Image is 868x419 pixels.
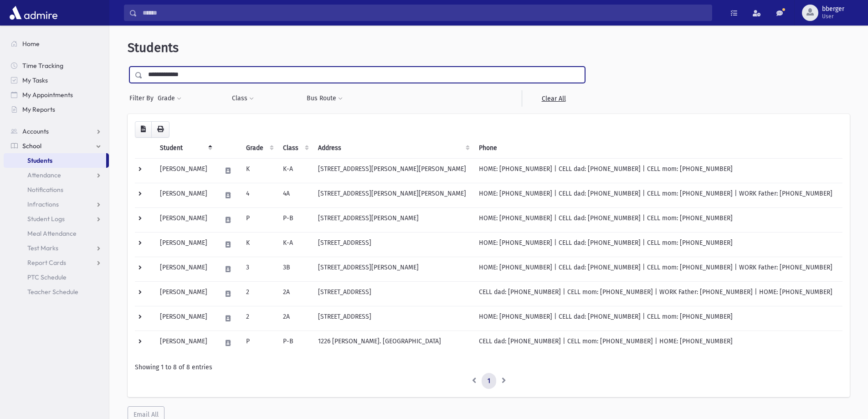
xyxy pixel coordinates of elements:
[277,138,313,159] th: Class: activate to sort column ascending
[313,158,473,183] td: [STREET_ADDRESS][PERSON_NAME][PERSON_NAME]
[313,138,473,159] th: Address: activate to sort column ascending
[151,121,169,138] button: Print
[473,207,842,232] td: HOME: [PHONE_NUMBER] | CELL dad: [PHONE_NUMBER] | CELL mom: [PHONE_NUMBER]
[154,158,216,183] td: [PERSON_NAME]
[157,90,182,107] button: Grade
[231,90,254,107] button: Class
[154,257,216,281] td: [PERSON_NAME]
[313,232,473,257] td: [STREET_ADDRESS]
[241,281,277,306] td: 2
[241,257,277,281] td: 3
[277,281,313,306] td: 2A
[4,58,109,73] a: Time Tracking
[7,4,60,22] img: AdmirePro
[154,138,216,159] th: Student: activate to sort column descending
[4,73,109,88] a: My Tasks
[27,288,78,296] span: Teacher Schedule
[154,183,216,207] td: [PERSON_NAME]
[4,139,109,153] a: School
[241,158,277,183] td: K
[4,124,109,139] a: Accounts
[27,259,66,267] span: Report Cards
[22,105,55,114] span: My Reports
[473,257,842,281] td: HOME: [PHONE_NUMBER] | CELL dad: [PHONE_NUMBER] | CELL mom: [PHONE_NUMBER] | WORK Father: [PHONE_...
[128,40,179,55] span: Students
[154,331,216,355] td: [PERSON_NAME]
[313,331,473,355] td: 1226 [PERSON_NAME]. [GEOGRAPHIC_DATA]
[473,158,842,183] td: HOME: [PHONE_NUMBER] | CELL dad: [PHONE_NUMBER] | CELL mom: [PHONE_NUMBER]
[313,281,473,306] td: [STREET_ADDRESS]
[27,273,67,281] span: PTC Schedule
[4,102,109,117] a: My Reports
[473,306,842,331] td: HOME: [PHONE_NUMBER] | CELL dad: [PHONE_NUMBER] | CELL mom: [PHONE_NUMBER]
[277,306,313,331] td: 2A
[4,197,109,212] a: Infractions
[22,62,63,70] span: Time Tracking
[241,138,277,159] th: Grade: activate to sort column ascending
[27,244,58,252] span: Test Marks
[482,373,496,389] a: 1
[4,255,109,270] a: Report Cards
[313,257,473,281] td: [STREET_ADDRESS][PERSON_NAME]
[4,36,109,51] a: Home
[4,212,109,226] a: Student Logs
[154,232,216,257] td: [PERSON_NAME]
[129,93,157,103] span: Filter By
[154,207,216,232] td: [PERSON_NAME]
[822,5,844,13] span: bberger
[27,215,65,223] span: Student Logs
[277,207,313,232] td: P-B
[4,226,109,241] a: Meal Attendance
[473,138,842,159] th: Phone
[241,306,277,331] td: 2
[277,257,313,281] td: 3B
[137,5,712,21] input: Search
[822,13,844,20] span: User
[22,127,49,135] span: Accounts
[4,241,109,255] a: Test Marks
[277,331,313,355] td: P-B
[27,200,59,208] span: Infractions
[135,121,152,138] button: CSV
[241,331,277,355] td: P
[473,232,842,257] td: HOME: [PHONE_NUMBER] | CELL dad: [PHONE_NUMBER] | CELL mom: [PHONE_NUMBER]
[241,232,277,257] td: K
[241,183,277,207] td: 4
[313,183,473,207] td: [STREET_ADDRESS][PERSON_NAME][PERSON_NAME]
[154,306,216,331] td: [PERSON_NAME]
[473,183,842,207] td: HOME: [PHONE_NUMBER] | CELL dad: [PHONE_NUMBER] | CELL mom: [PHONE_NUMBER] | WORK Father: [PHONE_...
[4,168,109,182] a: Attendance
[27,171,61,179] span: Attendance
[27,156,52,165] span: Students
[4,88,109,102] a: My Appointments
[4,182,109,197] a: Notifications
[4,270,109,285] a: PTC Schedule
[306,90,343,107] button: Bus Route
[27,229,77,238] span: Meal Attendance
[277,232,313,257] td: K-A
[22,91,73,99] span: My Appointments
[473,331,842,355] td: CELL dad: [PHONE_NUMBER] | CELL mom: [PHONE_NUMBER] | HOME: [PHONE_NUMBER]
[4,153,106,168] a: Students
[4,285,109,299] a: Teacher Schedule
[473,281,842,306] td: CELL dad: [PHONE_NUMBER] | CELL mom: [PHONE_NUMBER] | WORK Father: [PHONE_NUMBER] | HOME: [PHONE_...
[313,306,473,331] td: [STREET_ADDRESS]
[241,207,277,232] td: P
[22,76,48,84] span: My Tasks
[277,158,313,183] td: K-A
[313,207,473,232] td: [STREET_ADDRESS][PERSON_NAME]
[27,186,63,194] span: Notifications
[522,90,585,107] a: Clear All
[277,183,313,207] td: 4A
[22,40,40,48] span: Home
[22,142,41,150] span: School
[135,362,842,372] div: Showing 1 to 8 of 8 entries
[154,281,216,306] td: [PERSON_NAME]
